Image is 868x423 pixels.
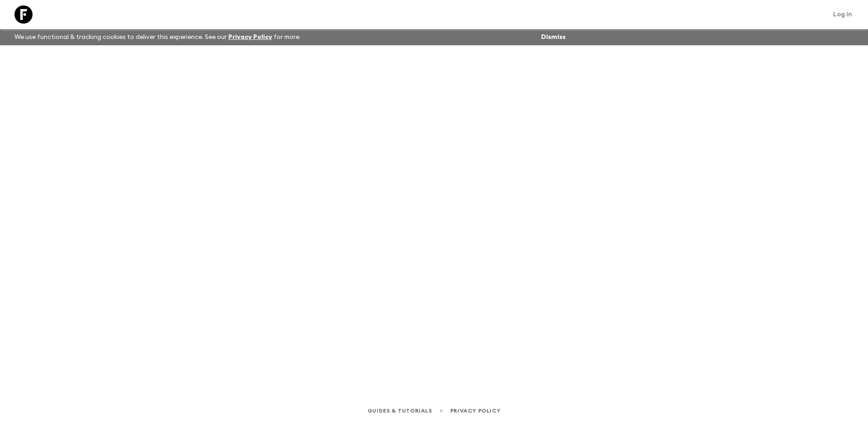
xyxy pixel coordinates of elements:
p: We use functional & tracking cookies to deliver this experience. See our for more. [11,29,304,45]
a: Privacy Policy [450,406,500,416]
a: Log in [828,8,857,21]
a: Guides & Tutorials [368,406,432,416]
a: Privacy Policy [228,34,272,40]
button: Dismiss [539,31,568,43]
